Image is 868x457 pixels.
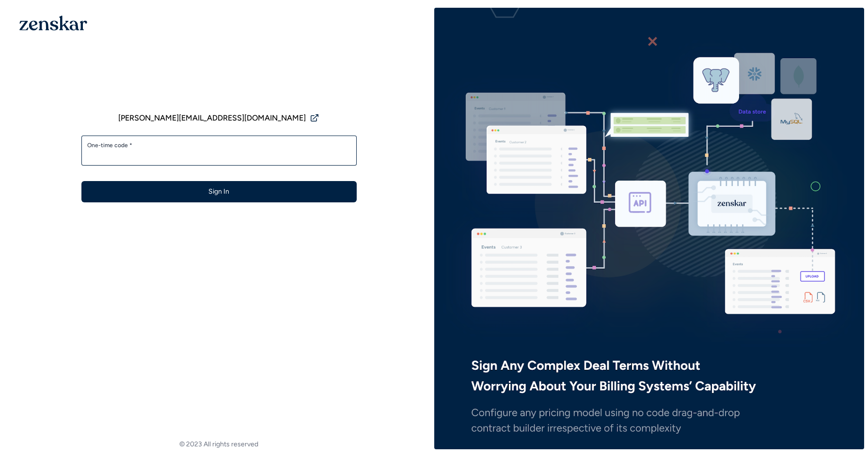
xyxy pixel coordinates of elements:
button: Sign In [81,181,357,202]
footer: © 2023 All rights reserved [4,440,434,449]
label: One-time code * [87,141,351,149]
span: [PERSON_NAME][EMAIL_ADDRESS][DOMAIN_NAME] [118,112,306,124]
img: 1OGAJ2xQqyY4LXKgY66KYq0eOWRCkrZdAb3gUhuVAqdWPZE9SRJmCz+oDMSn4zDLXe31Ii730ItAGKgCKgCCgCikA4Av8PJUP... [19,15,87,30]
